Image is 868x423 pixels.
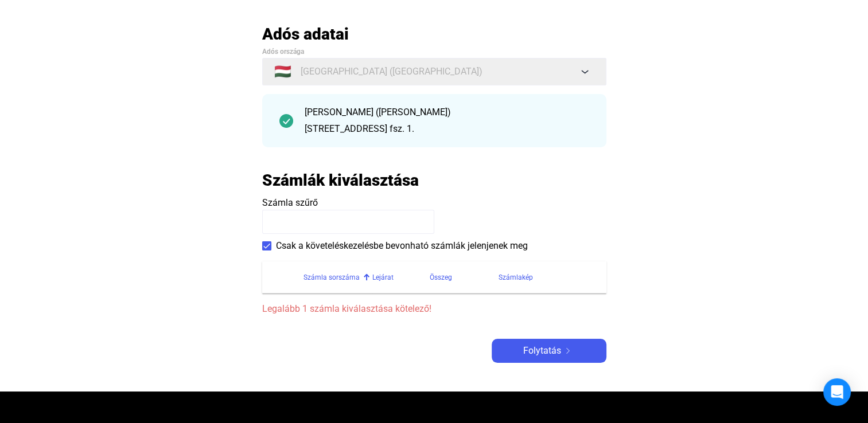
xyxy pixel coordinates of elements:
[523,344,561,358] span: Folytatás
[372,271,430,284] div: Lejárat
[499,271,533,284] div: Számlakép
[262,48,304,56] span: Adós országa
[492,339,606,363] button: Folytatásarrow-right-white
[372,271,394,284] div: Lejárat
[262,58,606,85] button: 🇭🇺[GEOGRAPHIC_DATA] ([GEOGRAPHIC_DATA])
[823,378,851,406] div: Open Intercom Messenger
[303,271,360,284] div: Számla sorszáma
[262,197,318,208] span: Számla szűrő
[561,348,575,354] img: arrow-right-white
[499,271,593,284] div: Számlakép
[262,170,419,190] h2: Számlák kiválasztása
[274,65,291,79] span: 🇭🇺
[262,24,606,44] h2: Adós adatai
[305,122,589,136] div: [STREET_ADDRESS] fsz. 1.
[301,65,482,79] span: [GEOGRAPHIC_DATA] ([GEOGRAPHIC_DATA])
[430,271,499,284] div: Összeg
[430,271,452,284] div: Összeg
[305,105,589,119] div: [PERSON_NAME] ([PERSON_NAME])
[303,271,372,284] div: Számla sorszáma
[276,239,528,253] span: Csak a követeléskezelésbe bevonható számlák jelenjenek meg
[262,302,606,316] span: Legalább 1 számla kiválasztása kötelező!
[279,114,293,128] img: checkmark-darker-green-circle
